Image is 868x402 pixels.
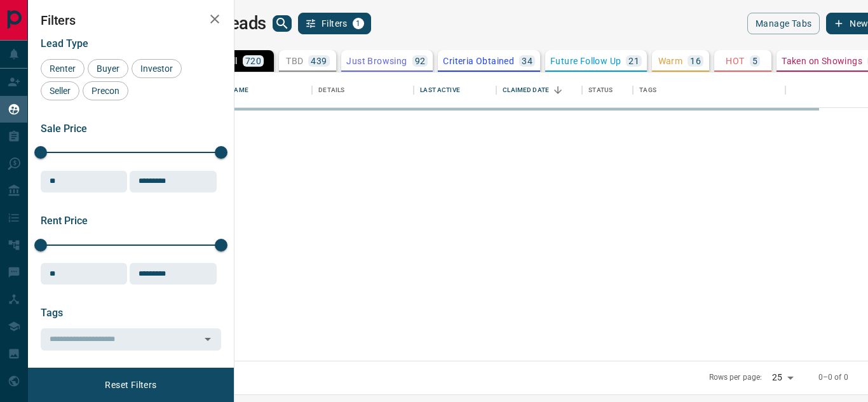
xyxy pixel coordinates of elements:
[346,57,407,65] p: Just Browsing
[273,15,292,32] button: search button
[97,374,165,396] button: Reset Filters
[229,72,248,108] div: Name
[415,57,426,65] p: 92
[354,19,363,28] span: 1
[136,64,177,74] span: Investor
[312,72,414,108] div: Details
[818,372,848,383] p: 0–0 of 0
[88,59,128,78] div: Buyer
[767,368,797,387] div: 25
[311,57,327,65] p: 439
[45,64,80,74] span: Renter
[752,57,757,65] p: 5
[628,57,639,65] p: 21
[92,64,124,74] span: Buyer
[690,57,701,65] p: 16
[420,72,459,108] div: Last Active
[443,57,514,65] p: Criteria Obtained
[782,57,862,65] p: Taken on Showings
[549,81,567,99] button: Sort
[298,13,371,34] button: Filters1
[550,57,621,65] p: Future Follow Up
[132,59,182,78] div: Investor
[588,72,613,108] div: Status
[633,72,785,108] div: Tags
[709,372,763,383] p: Rows per page:
[41,215,88,227] span: Rent Price
[582,72,633,108] div: Status
[496,72,582,108] div: Claimed Date
[41,13,221,28] h2: Filters
[41,81,79,100] div: Seller
[245,57,261,65] p: 720
[41,59,85,78] div: Renter
[41,307,63,319] span: Tags
[41,37,88,50] span: Lead Type
[503,72,549,108] div: Claimed Date
[726,57,744,65] p: HOT
[639,72,656,108] div: Tags
[87,86,124,96] span: Precon
[414,72,496,108] div: Last Active
[286,57,303,65] p: TBD
[522,57,532,65] p: 34
[747,13,820,34] button: Manage Tabs
[45,86,75,96] span: Seller
[318,72,344,108] div: Details
[223,72,312,108] div: Name
[41,123,87,135] span: Sale Price
[658,57,683,65] p: Warm
[199,330,217,348] button: Open
[83,81,128,100] div: Precon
